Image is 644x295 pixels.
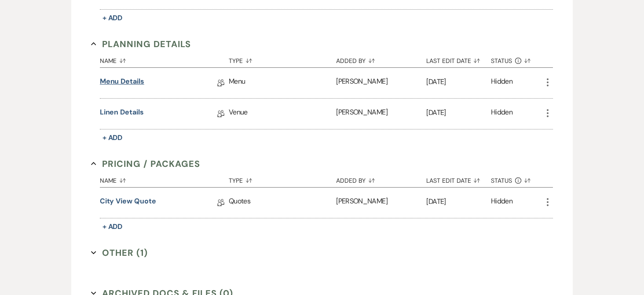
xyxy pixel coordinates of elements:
span: + Add [102,222,123,231]
div: Hidden [491,196,512,210]
div: [PERSON_NAME] [336,99,426,129]
button: Status [491,170,542,187]
button: Pricing / Packages [91,157,200,170]
button: Name [100,170,229,187]
div: [PERSON_NAME] [336,188,426,218]
button: + Add [100,12,125,24]
span: + Add [102,13,123,22]
div: Hidden [491,76,512,90]
a: Menu Details [100,76,144,90]
button: Other (1) [91,246,148,259]
div: Hidden [491,107,512,121]
p: [DATE] [426,196,491,207]
button: Name [100,51,229,67]
a: Linen Details [100,107,144,121]
button: Added By [336,170,426,187]
span: + Add [102,133,123,142]
button: Last Edit Date [426,51,491,67]
button: Last Edit Date [426,170,491,187]
button: + Add [100,221,125,233]
span: Status [491,177,512,184]
button: + Add [100,132,125,144]
span: Status [491,58,512,64]
a: City View Quote [100,196,156,210]
div: Quotes [229,188,336,218]
div: Menu [229,68,336,98]
p: [DATE] [426,107,491,118]
button: Planning Details [91,37,191,51]
p: [DATE] [426,76,491,88]
button: Status [491,51,542,67]
button: Type [229,51,336,67]
div: Venue [229,99,336,129]
button: Type [229,170,336,187]
button: Added By [336,51,426,67]
div: [PERSON_NAME] [336,68,426,98]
